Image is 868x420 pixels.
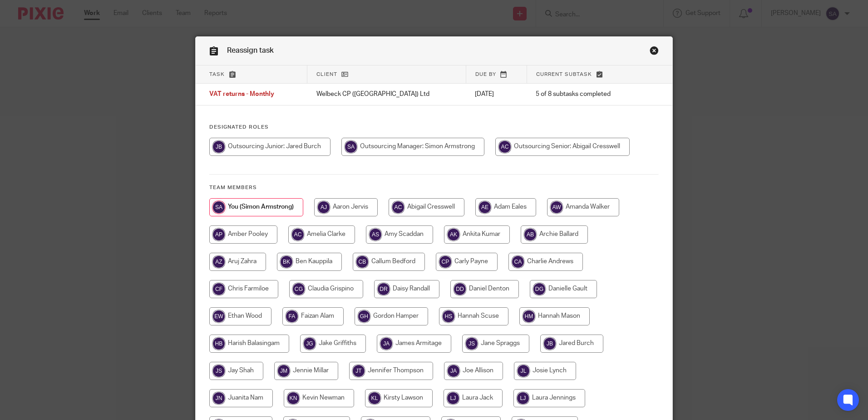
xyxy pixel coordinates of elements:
span: Due by [475,72,496,77]
span: Task [209,72,225,77]
td: 5 of 8 subtasks completed [527,84,639,105]
span: VAT returns - Monthly [209,91,274,98]
span: Current subtask [536,72,592,77]
h4: Designated Roles [209,124,659,131]
a: Close this dialog window [650,46,659,58]
span: Client [316,72,337,77]
h4: Team members [209,184,659,191]
span: Reassign task [227,47,274,54]
p: [DATE] [475,90,518,99]
p: Welbeck CP ([GEOGRAPHIC_DATA]) Ltd [316,90,457,99]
